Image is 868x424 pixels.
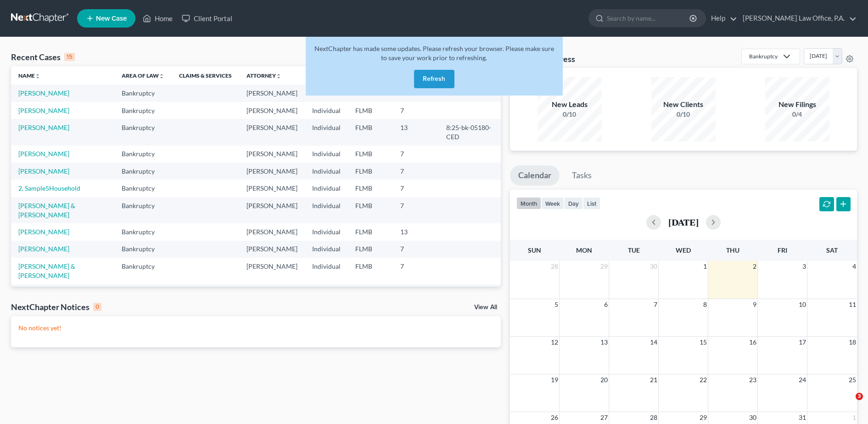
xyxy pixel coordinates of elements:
td: [PERSON_NAME] [239,163,305,180]
td: [PERSON_NAME] [239,102,305,119]
span: 28 [649,412,658,423]
div: 0/10 [538,110,602,119]
span: 13 [599,337,609,348]
span: 29 [699,412,708,423]
td: 13 [393,119,439,145]
p: No notices yet! [18,323,493,333]
span: 26 [550,412,559,423]
h2: [DATE] [668,217,699,227]
span: 18 [848,337,857,348]
td: Bankruptcy [114,102,172,119]
td: 7 [393,241,439,258]
span: 21 [649,374,658,385]
span: Sat [826,246,838,254]
td: [PERSON_NAME] [239,258,305,284]
a: Calendar [510,165,560,186]
a: Nameunfold_more [18,72,40,79]
td: Individual [305,284,348,301]
div: New Clients [651,99,716,110]
td: Bankruptcy [114,223,172,240]
span: 17 [798,337,807,348]
span: Tue [628,246,640,254]
i: unfold_more [276,73,281,79]
span: 8 [702,299,708,310]
span: 5 [554,299,559,310]
td: Bankruptcy [114,241,172,258]
td: Bankruptcy [114,258,172,284]
a: [PERSON_NAME] & [PERSON_NAME] [18,262,75,279]
td: [PERSON_NAME] [239,119,305,145]
td: Bankruptcy [114,284,172,301]
td: 7 [393,163,439,180]
td: Individual [305,223,348,240]
a: [PERSON_NAME] [18,124,69,131]
i: unfold_more [35,73,40,79]
td: Individual [305,85,348,102]
a: View All [474,304,497,311]
td: Bankruptcy [114,163,172,180]
a: [PERSON_NAME] & [PERSON_NAME] [18,202,75,219]
span: 20 [599,374,609,385]
span: 25 [848,374,857,385]
a: [PERSON_NAME] [18,228,69,236]
span: 3 [801,261,807,272]
div: Bankruptcy [749,52,778,60]
td: FLMB [348,197,393,223]
span: Sun [528,246,541,254]
a: Area of Lawunfold_more [122,72,164,79]
td: Individual [305,258,348,284]
iframe: Intercom live chat [837,393,859,415]
div: New Leads [538,99,602,110]
td: Bankruptcy [114,119,172,145]
td: Individual [305,102,348,119]
span: 10 [798,299,807,310]
span: 24 [798,374,807,385]
td: Bankruptcy [114,180,172,197]
span: 16 [748,337,757,348]
span: 1 [702,261,708,272]
button: week [541,197,564,209]
td: [PERSON_NAME] [239,85,305,102]
span: 15 [699,337,708,348]
td: 7 [393,180,439,197]
div: 15 [64,53,75,61]
a: Help [706,10,737,27]
a: Tasks [564,165,600,186]
td: FLMB [348,163,393,180]
span: 1 [851,412,857,423]
div: 0/10 [651,110,716,119]
td: FLMB [348,223,393,240]
span: 9 [752,299,757,310]
div: NextChapter Notices [11,301,101,312]
span: Mon [576,246,592,254]
td: 7 [393,102,439,119]
a: [PERSON_NAME] [18,89,69,97]
button: month [516,197,541,209]
span: 28 [550,261,559,272]
span: 27 [599,412,609,423]
td: 7 [393,284,439,301]
td: FLMB [348,241,393,258]
td: [PERSON_NAME] [239,180,305,197]
td: [PERSON_NAME] [239,223,305,240]
a: [PERSON_NAME] [18,150,69,158]
td: FLMB [348,180,393,197]
span: 30 [748,412,757,423]
td: Individual [305,119,348,145]
td: FLMB [348,146,393,163]
button: Refresh [414,70,454,88]
span: 22 [699,374,708,385]
span: 19 [550,374,559,385]
td: FLMB [348,119,393,145]
span: 3 [856,393,863,400]
span: 7 [653,299,658,310]
span: 4 [851,261,857,272]
a: Client Portal [177,10,237,27]
a: Attorneyunfold_more [246,72,281,79]
td: [PERSON_NAME] [239,197,305,223]
span: 31 [798,412,807,423]
span: Wed [676,246,691,254]
td: [PERSON_NAME] [239,146,305,163]
span: 2 [752,261,757,272]
div: 0 [93,303,101,311]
